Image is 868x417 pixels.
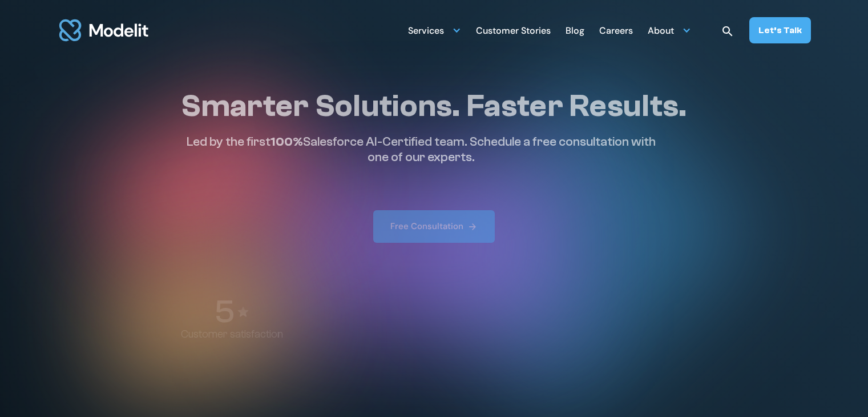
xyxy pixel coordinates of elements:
div: Services [408,21,444,43]
span: 100% [271,134,303,149]
p: 5 [215,295,233,328]
div: About [648,21,674,43]
a: Careers [599,19,633,41]
a: Free Consultation [373,210,495,243]
a: Blog [566,19,584,41]
div: Careers [599,21,633,43]
a: home [57,13,151,48]
p: Led by the first Salesforce AI-Certified team. Schedule a free consultation with one of our experts. [181,134,661,165]
div: Let’s Talk [758,24,802,37]
h1: Smarter Solutions. Faster Results. [181,87,687,125]
div: About [648,19,691,41]
div: Blog [566,21,584,43]
img: Stars [236,305,250,319]
div: Customer Stories [476,21,551,43]
div: Services [408,19,461,41]
p: Customer satisfaction [181,328,283,341]
a: Customer Stories [476,19,551,41]
div: Free Consultation [390,220,463,232]
img: modelit logo [57,13,151,48]
img: arrow right [467,222,478,232]
a: Let’s Talk [749,17,811,43]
